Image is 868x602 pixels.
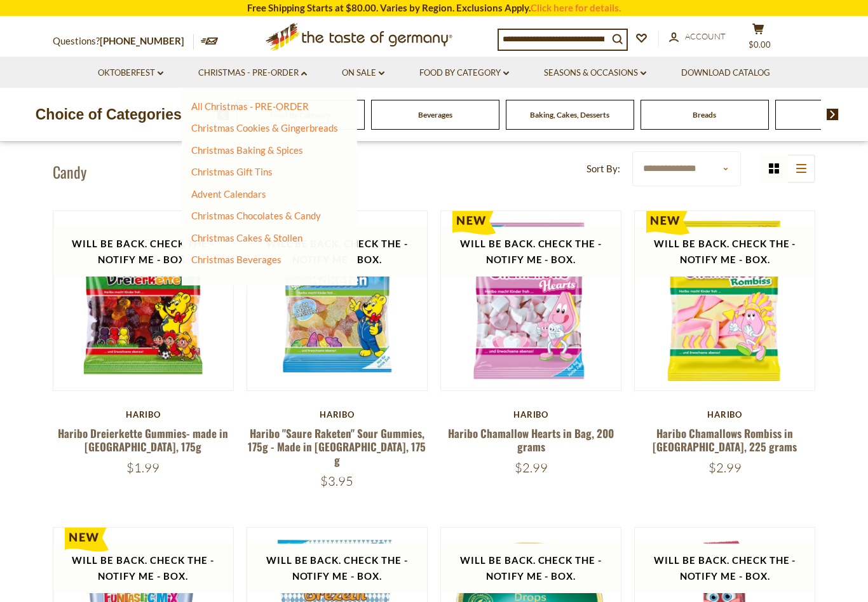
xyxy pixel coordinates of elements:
img: Haribo Chamallows Rombiss in Bag, 225 grams [635,211,815,391]
label: Sort By: [587,161,620,177]
a: Christmas Baking & Spices [191,144,303,156]
a: Christmas Gift Tins [191,166,273,177]
a: Account [669,30,726,44]
a: Haribo Chamallows Rombiss in [GEOGRAPHIC_DATA], 225 grams [653,425,797,455]
a: Christmas Cakes & Stollen [191,232,302,243]
a: All Christmas - PRE-ORDER [191,100,309,112]
img: Haribo "Saure Raketen" Sour Gummies, 175g - Made in Germany, 175 g [247,211,427,391]
div: Haribo [440,409,621,420]
a: Christmas Chocolates & Candy [191,210,321,221]
img: Haribo Dreierkette Gummies- made in Germany, 175g [53,211,233,391]
a: Oktoberfest [98,66,163,80]
a: Breads [693,110,716,120]
a: Haribo "Saure Raketen" Sour Gummies, 175g - Made in [GEOGRAPHIC_DATA], 175 g [248,425,426,469]
a: Christmas Cookies & Gingerbreads [191,122,338,133]
a: Advent Calendars [191,188,266,200]
a: Food By Category [419,66,509,80]
a: Seasons & Occasions [544,66,646,80]
a: Click here for details. [531,2,621,13]
button: $0.00 [739,23,777,55]
div: Haribo [634,409,815,420]
span: $0.00 [749,39,771,50]
h1: Candy [53,162,86,181]
span: Account [685,31,726,41]
div: Haribo [53,409,234,420]
span: $2.99 [515,460,548,475]
a: Christmas Beverages [191,254,281,265]
img: Haribo Chamallow Hearts in Bag, 200 grams [441,211,621,391]
a: Download Catalog [681,66,770,80]
a: Haribo Chamallow Hearts in Bag, 200 grams [448,425,614,455]
a: Haribo Dreierkette Gummies- made in [GEOGRAPHIC_DATA], 175g [58,425,228,455]
a: [PHONE_NUMBER] [100,35,184,46]
p: Questions? [53,33,194,50]
span: $3.95 [320,473,353,489]
a: Baking, Cakes, Desserts [530,110,609,120]
a: On Sale [342,66,384,80]
a: Christmas - PRE-ORDER [198,66,307,80]
span: $1.99 [126,460,159,475]
span: $2.99 [709,460,742,475]
img: next arrow [827,109,839,120]
div: Haribo [247,409,428,420]
a: Beverages [418,110,452,120]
